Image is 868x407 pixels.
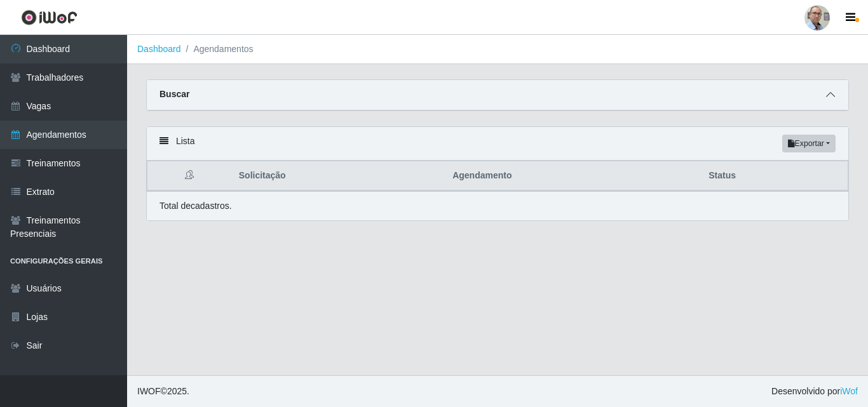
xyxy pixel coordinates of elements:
button: Exportar [782,135,836,152]
div: Lista [147,127,848,161]
img: CoreUI Logo [21,10,78,25]
a: iWof [840,386,858,396]
strong: Buscar [159,89,189,99]
span: © 2025 . [137,385,189,398]
th: Status [701,161,848,191]
nav: breadcrumb [127,35,868,64]
p: Total de cadastros. [159,199,232,213]
span: IWOF [137,386,161,396]
a: Dashboard [137,44,181,54]
li: Agendamentos [181,43,254,56]
span: Desenvolvido por [771,385,858,398]
th: Solicitação [231,161,445,191]
th: Agendamento [445,161,701,191]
